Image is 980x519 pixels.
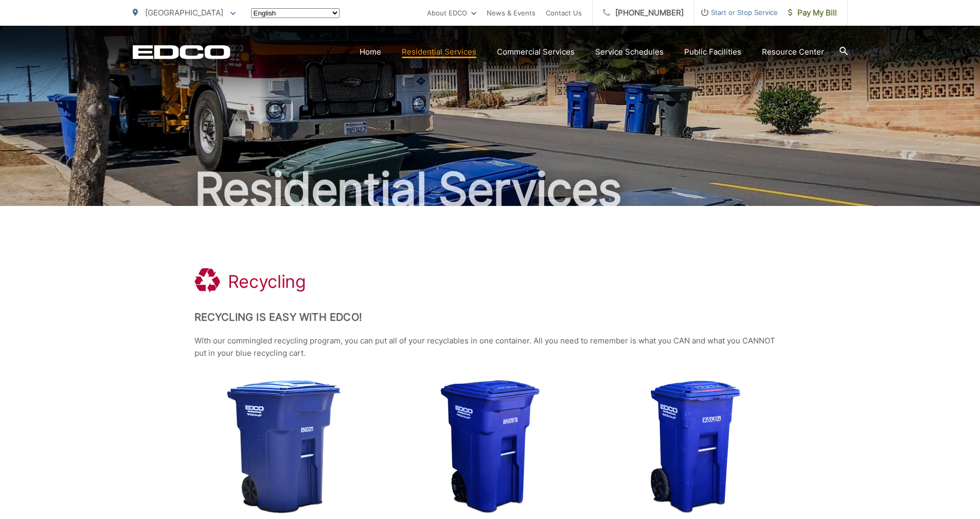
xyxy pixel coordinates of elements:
[650,380,741,514] img: cart-recycling-32.png
[360,46,381,58] a: Home
[497,46,575,58] a: Commercial Services
[440,380,540,514] img: cart-recycling-64.png
[402,46,476,58] a: Residential Services
[228,271,306,292] h1: Recycling
[487,7,536,19] a: News & Events
[133,45,230,59] a: EDCD logo. Return to the homepage.
[133,164,848,215] h2: Residential Services
[427,7,476,19] a: About EDCO
[227,380,341,514] img: cart-recycling-96.png
[546,7,582,19] a: Contact Us
[145,8,223,18] span: [GEOGRAPHIC_DATA]
[788,7,837,19] span: Pay My Bill
[194,311,786,323] h2: Recycling is Easy with EDCO!
[251,8,340,18] select: Select a language
[194,335,786,359] p: With our commingled recycling program, you can put all of your recyclables in one container. All ...
[684,46,741,58] a: Public Facilities
[595,46,664,58] a: Service Schedules
[762,46,824,58] a: Resource Center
